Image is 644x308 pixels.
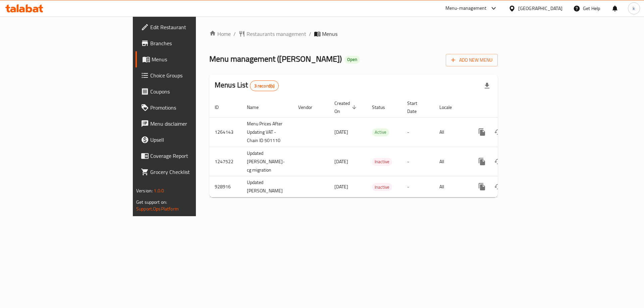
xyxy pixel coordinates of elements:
[372,128,389,136] span: Active
[434,176,469,197] td: All
[136,198,167,206] span: Get support on:
[136,35,240,51] a: Branches
[372,128,389,136] div: Active
[209,30,498,38] nav: breadcrumb
[209,97,544,198] table: enhanced table
[136,186,153,195] span: Version:
[241,176,293,197] td: Updated [PERSON_NAME]
[434,117,469,147] td: All
[372,183,392,191] div: Inactive
[136,132,240,148] a: Upsell
[298,103,321,111] span: Vendor
[479,78,495,94] div: Export file
[247,103,267,111] span: Name
[334,157,348,166] span: [DATE]
[402,117,434,147] td: -
[518,5,562,12] div: [GEOGRAPHIC_DATA]
[241,117,293,147] td: Menu Prices After Updating VAT - Chain ID 501110
[474,179,490,195] button: more
[407,99,426,115] span: Start Date
[136,116,240,132] a: Menu disclaimer
[136,67,240,83] a: Choice Groups
[633,5,635,12] span: k
[402,176,434,197] td: -
[334,99,359,115] span: Created On
[402,147,434,176] td: -
[334,128,348,136] span: [DATE]
[474,153,490,170] button: more
[152,55,235,63] span: Menus
[136,148,240,164] a: Coverage Report
[344,57,360,62] span: Open
[150,87,235,96] span: Coupons
[136,100,240,116] a: Promotions
[150,23,235,31] span: Edit Restaurant
[334,182,348,191] span: [DATE]
[136,204,179,213] a: Support.OpsPlatform
[136,164,240,180] a: Grocery Checklist
[372,183,392,191] span: Inactive
[490,124,506,140] button: Change Status
[150,136,235,144] span: Upsell
[309,30,311,38] li: /
[490,153,506,170] button: Change Status
[136,51,240,67] a: Menus
[154,186,164,195] span: 1.0.0
[150,120,235,128] span: Menu disclaimer
[372,158,392,166] div: Inactive
[238,30,306,38] a: Restaurants management
[469,97,544,118] th: Actions
[490,179,506,195] button: Change Status
[322,30,337,38] span: Menus
[439,103,461,111] span: Locale
[136,83,240,100] a: Coupons
[344,56,360,64] div: Open
[209,51,342,66] span: Menu management ( [PERSON_NAME] )
[215,80,279,91] h2: Menus List
[372,158,392,166] span: Inactive
[250,83,279,89] span: 3 record(s)
[150,168,235,176] span: Grocery Checklist
[445,4,487,12] div: Menu-management
[474,124,490,140] button: more
[372,103,394,111] span: Status
[215,103,227,111] span: ID
[150,39,235,47] span: Branches
[150,71,235,79] span: Choice Groups
[250,80,279,91] div: Total records count
[136,19,240,35] a: Edit Restaurant
[241,147,293,176] td: Updated [PERSON_NAME]-cg migration
[451,56,492,64] span: Add New Menu
[247,30,306,38] span: Restaurants management
[446,54,498,66] button: Add New Menu
[434,147,469,176] td: All
[150,152,235,160] span: Coverage Report
[150,104,235,112] span: Promotions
